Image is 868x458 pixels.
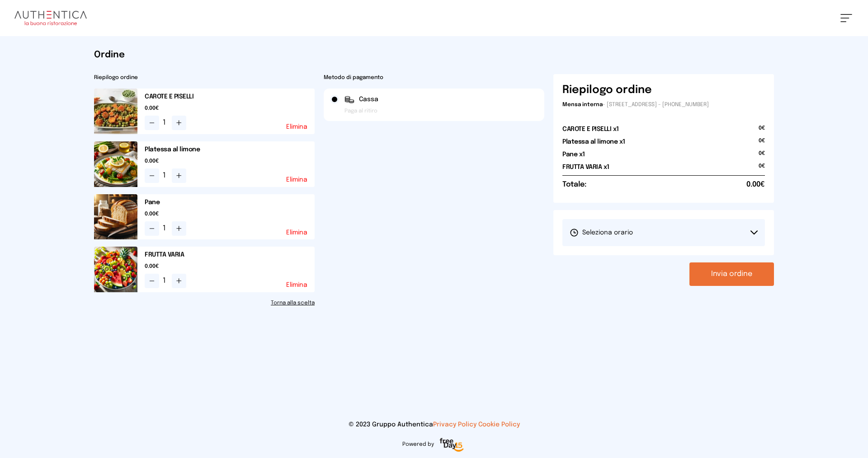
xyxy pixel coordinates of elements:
button: Invia ordine [689,262,774,286]
span: 1 [163,276,168,286]
img: logo.8f33a47.png [14,11,87,25]
h6: Riepilogo ordine [562,83,652,98]
span: Powered by [402,441,434,448]
button: Elimina [286,124,307,130]
img: logo-freeday.3e08031.png [438,436,466,454]
button: Elimina [286,177,307,183]
span: Cassa [359,95,378,104]
span: Paga al ritiro [344,107,377,115]
span: 0€ [759,125,765,137]
button: Seleziona orario [562,219,765,246]
h2: CAROTE E PISELLI x1 [562,125,619,134]
span: 0.00€ [145,210,315,218]
h6: Totale: [562,179,586,190]
h2: Pane x1 [562,150,585,159]
img: media [94,194,137,240]
span: 1 [163,223,168,234]
p: © 2023 Gruppo Authentica [14,420,854,429]
h2: Platessa al limone x1 [562,137,625,146]
span: 0.00€ [145,158,315,165]
img: media [94,89,137,134]
span: 0.00€ [145,263,315,270]
a: Cookie Policy [478,421,520,428]
h2: CAROTE E PISELLI [145,92,315,101]
img: media [94,141,137,187]
h2: Riepilogo ordine [94,74,315,81]
span: 0€ [759,163,765,175]
span: 0€ [759,137,765,150]
h2: FRUTTA VARIA [145,250,315,259]
p: - [STREET_ADDRESS] - [PHONE_NUMBER] [562,101,765,108]
img: media [94,247,137,292]
span: 1 [163,170,168,181]
h2: Metodo di pagamento [324,74,544,81]
button: Elimina [286,282,307,288]
h2: Pane [145,198,315,207]
span: 0.00€ [746,179,765,190]
span: Seleziona orario [570,228,633,237]
h2: FRUTTA VARIA x1 [562,163,609,172]
button: Elimina [286,229,307,236]
a: Torna alla scelta [94,299,315,307]
span: 0.00€ [145,105,315,112]
span: 0€ [759,150,765,163]
a: Privacy Policy [433,421,476,428]
h2: Platessa al limone [145,145,315,154]
span: 1 [163,117,168,128]
h1: Ordine [94,49,774,61]
span: Mensa interna [562,102,603,107]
